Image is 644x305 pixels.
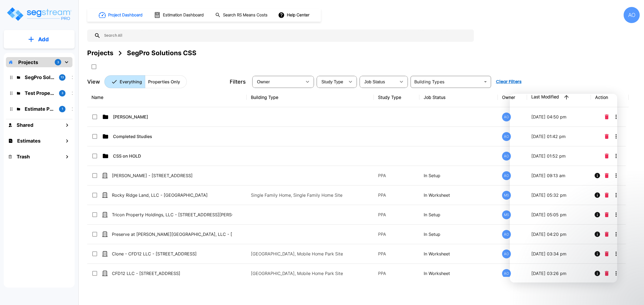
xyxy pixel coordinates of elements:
p: PPA [378,270,415,277]
div: Select [253,74,302,89]
div: AO [502,230,511,239]
span: Job Status [364,80,385,84]
span: Owner [257,80,270,84]
p: 1 [62,107,63,111]
h1: Estimates [17,137,41,144]
div: AO [502,132,511,141]
img: Logo [6,6,72,22]
iframe: Intercom live chat [604,287,617,300]
p: Tricon Property Holdings, LLC - [STREET_ADDRESS][PERSON_NAME] [112,211,232,218]
h1: Shared [17,121,33,129]
div: Projects [87,48,113,58]
div: AO [502,113,511,121]
div: AO [624,7,640,23]
div: MS [502,191,511,200]
input: Building Types [412,78,481,85]
p: In Worksheet [424,251,493,257]
p: Add [38,35,49,43]
div: AO [502,269,511,278]
p: View [87,78,100,86]
p: [GEOGRAPHIC_DATA], Mobile Home Park Site [251,270,368,277]
p: PPA [378,251,415,257]
h1: Project Dashboard [108,12,142,18]
p: Preserve at [PERSON_NAME][GEOGRAPHIC_DATA], LLC - [STREET_ADDRESS] [112,231,232,237]
h1: Search RS Means Costs [223,12,268,18]
p: In Worksheet [424,192,493,198]
p: [PERSON_NAME] [113,114,233,120]
button: Search RS Means Costs [213,10,270,20]
p: In Setup [424,172,493,179]
p: 3 [61,91,63,95]
div: MS [502,210,511,219]
button: Everything [104,75,145,88]
button: Clear Filters [494,76,524,87]
button: Help Center [277,10,312,20]
p: Single Family Home, Single Family Home Site [251,192,368,198]
th: Owner [498,88,527,107]
p: Test Property Folder [25,90,55,97]
h1: Estimation Dashboard [163,12,204,18]
iframe: Intercom live chat [510,94,617,282]
p: Everything [120,79,142,85]
p: PPA [378,192,415,198]
div: Platform [104,75,187,88]
div: SegPro Solutions CSS [127,48,196,58]
p: Properties Only [148,79,180,85]
p: In Setup [424,211,493,218]
button: Estimation Dashboard [152,9,207,21]
p: Estimate Property [25,105,55,113]
p: PPA [378,231,415,237]
p: 3 [57,60,59,65]
p: Filters [230,78,246,86]
p: [GEOGRAPHIC_DATA], Mobile Home Park Site [251,251,368,257]
div: AO [502,152,511,161]
p: Completed Studies [113,133,233,140]
th: Name [87,88,247,107]
input: Search All [101,29,471,42]
p: Rocky Ridge Land, LLC - [GEOGRAPHIC_DATA] [112,192,232,198]
div: Select [361,74,396,89]
span: Study Type [321,80,343,84]
p: [PERSON_NAME] - [STREET_ADDRESS] [112,172,232,179]
th: Building Type [247,88,374,107]
button: Project Dashboard [97,9,145,21]
h1: Trash [17,153,30,160]
div: Select [318,74,345,89]
button: Properties Only [145,75,187,88]
div: AO [502,171,511,180]
button: Add [4,32,75,47]
p: In Worksheet [424,270,493,277]
div: AO [502,250,511,258]
p: PPA [378,211,415,218]
p: Clone - CFD12 LLC - [STREET_ADDRESS] [112,251,232,257]
p: CFD12 LLC - [STREET_ADDRESS] [112,270,232,277]
p: 13 [61,75,64,80]
p: PPA [378,172,415,179]
th: Study Type [374,88,419,107]
p: In Setup [424,231,493,237]
button: SelectAll [89,61,99,72]
th: Job Status [419,88,498,107]
p: Projects [18,59,38,66]
p: SegPro Solutions CSS [25,74,55,81]
p: CSS on HOLD [113,153,233,159]
button: Open [482,78,489,85]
